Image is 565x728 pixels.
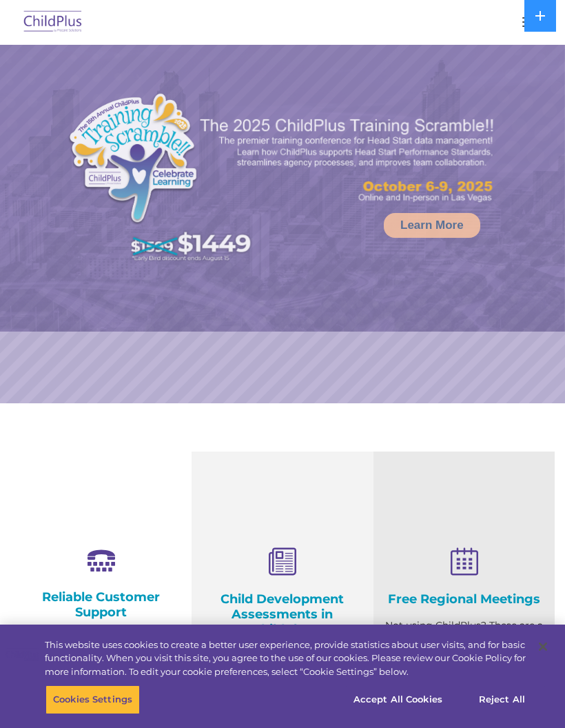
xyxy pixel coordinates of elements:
div: This website uses cookies to create a better user experience, provide statistics about user visit... [45,638,526,679]
button: Reject All [459,685,545,714]
button: Accept All Cookies [346,685,450,714]
p: Not using ChildPlus? These are a great opportunity to network and learn from ChildPlus users. Fin... [384,617,544,703]
h4: Child Development Assessments in ChildPlus [202,591,362,637]
button: Cookies Settings [45,685,140,714]
h4: Reliable Customer Support [21,589,181,620]
button: Close [528,631,558,662]
img: ChildPlus by Procare Solutions [21,6,85,39]
h4: Free Regional Meetings [384,591,544,607]
a: Learn More [384,213,480,238]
